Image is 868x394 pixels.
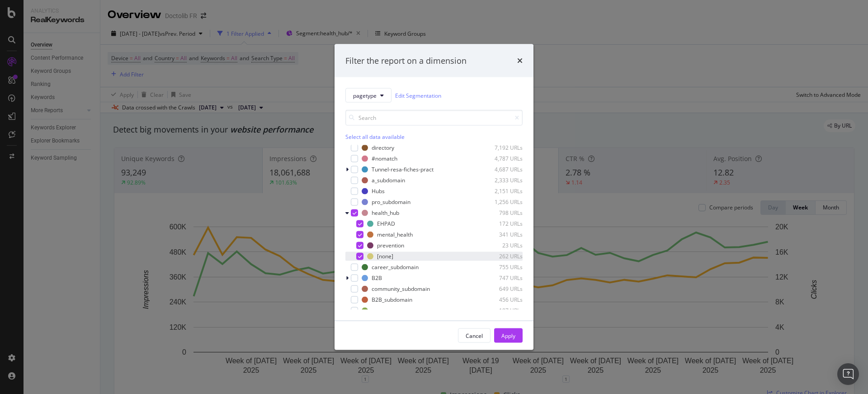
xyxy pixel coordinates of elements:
[372,155,397,162] div: #nomatch
[478,166,523,173] div: 4,687 URLs
[353,91,377,99] span: pagetype
[345,133,523,141] div: Select all data available
[372,187,385,195] div: Hubs
[478,285,523,293] div: 649 URLs
[372,307,400,314] div: ressources
[377,231,413,238] div: mental_health
[517,55,523,66] div: times
[372,209,399,217] div: health_hub
[501,332,515,339] div: Apply
[478,252,523,260] div: 262 URLs
[395,90,441,100] a: Edit Segmentation
[478,176,523,184] div: 2,333 URLs
[478,220,523,228] div: 172 URLs
[478,307,523,314] div: 187 URLs
[478,198,523,206] div: 1,256 URLs
[372,198,410,206] div: pro_subdomain
[478,296,523,304] div: 456 URLs
[478,144,523,152] div: 7,192 URLs
[466,332,483,339] div: Cancel
[478,155,523,162] div: 4,787 URLs
[478,274,523,282] div: 747 URLs
[335,44,533,350] div: modal
[345,110,523,126] input: Search
[494,328,523,343] button: Apply
[372,285,430,293] div: community_subdomain
[345,88,392,103] button: pagetype
[345,55,467,66] div: Filter the report on a dimension
[478,187,523,195] div: 2,151 URLs
[372,144,394,152] div: directory
[837,363,859,385] div: Open Intercom Messenger
[478,209,523,217] div: 798 URLs
[458,328,491,343] button: Cancel
[372,166,434,173] div: Tunnel-resa-fiches-pract
[372,296,412,304] div: B2B_subdomain
[372,274,382,282] div: B2B
[377,242,404,249] div: prevention
[377,252,393,260] div: [none]
[372,263,419,271] div: career_subdomain
[478,263,523,271] div: 755 URLs
[372,176,405,184] div: a_subdomain
[478,231,523,238] div: 341 URLs
[377,220,395,228] div: EHPAD
[478,242,523,249] div: 23 URLs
